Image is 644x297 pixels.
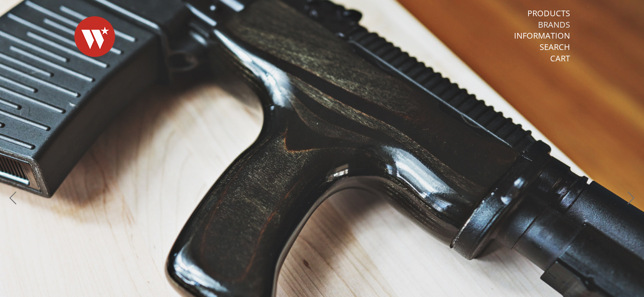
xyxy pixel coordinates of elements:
a: Products [527,8,570,19]
button: Previous [4,190,22,208]
button: Next [622,190,640,208]
img: Warsaw Wood Co. [74,8,115,65]
a: Information [514,30,570,41]
a: Brands [538,20,570,30]
a: Cart [550,53,570,64]
a: Search [540,42,570,52]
